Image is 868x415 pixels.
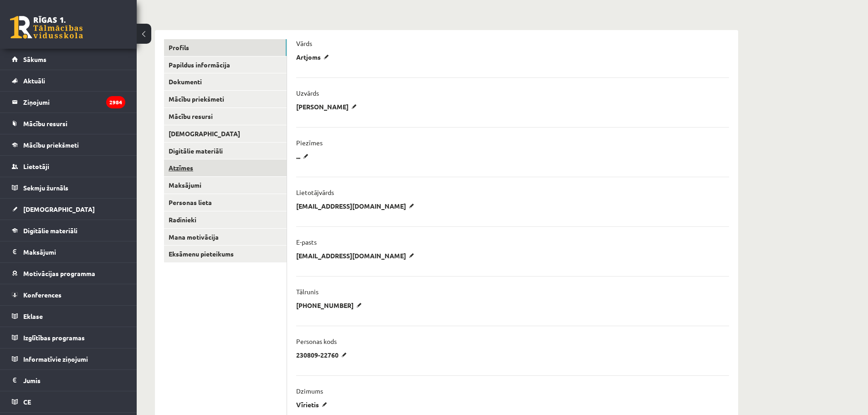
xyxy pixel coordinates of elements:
[164,159,287,176] a: Atzīmes
[164,108,287,125] a: Mācību resursi
[164,73,287,90] a: Dokumenti
[296,138,323,147] p: Piezīmes
[12,241,125,262] a: Maksājumi
[23,92,125,113] legend: Ziņojumi
[296,400,330,409] p: Vīrietis
[12,370,125,391] a: Jumis
[296,337,337,345] p: Personas kods
[296,89,319,97] p: Uzvārds
[296,387,323,395] p: Dzimums
[164,211,287,228] a: Radinieki
[12,348,125,369] a: Informatīvie ziņojumi
[23,333,85,342] span: Izglītības programas
[164,246,287,262] a: Eksāmenu pieteikums
[12,220,125,241] a: Digitālie materiāli
[23,398,31,406] span: CE
[23,119,67,128] span: Mācību resursi
[23,312,43,320] span: Eklase
[164,39,287,56] a: Profils
[296,152,312,160] p: ...
[23,141,79,149] span: Mācību priekšmeti
[12,92,125,113] a: Ziņojumi2984
[296,287,318,296] p: Tālrunis
[12,284,125,305] a: Konferences
[23,376,41,384] span: Jumis
[106,96,125,108] i: 2984
[296,102,360,111] p: [PERSON_NAME]
[296,39,312,47] p: Vārds
[23,241,125,262] legend: Maksājumi
[164,91,287,108] a: Mācību priekšmeti
[23,55,46,63] span: Sākums
[12,263,125,284] a: Motivācijas programma
[296,238,317,246] p: E-pasts
[296,351,350,359] p: 230809-22760
[296,301,365,309] p: [PHONE_NUMBER]
[296,202,417,210] p: [EMAIL_ADDRESS][DOMAIN_NAME]
[164,177,287,194] a: Maksājumi
[12,177,125,198] a: Sekmju žurnāls
[12,156,125,177] a: Lietotāji
[23,77,45,85] span: Aktuāli
[12,391,125,412] a: CE
[164,56,287,73] a: Papildus informācija
[10,16,83,39] a: Rīgas 1. Tālmācības vidusskola
[23,205,95,213] span: [DEMOGRAPHIC_DATA]
[12,199,125,220] a: [DEMOGRAPHIC_DATA]
[12,113,125,134] a: Mācību resursi
[164,194,287,211] a: Personas lieta
[12,306,125,327] a: Eklase
[12,134,125,155] a: Mācību priekšmeti
[296,188,334,196] p: Lietotājvārds
[164,229,287,246] a: Mana motivācija
[296,251,417,260] p: [EMAIL_ADDRESS][DOMAIN_NAME]
[12,49,125,70] a: Sākums
[12,70,125,91] a: Aktuāli
[296,53,332,61] p: Artjoms
[23,291,62,299] span: Konferences
[23,269,95,277] span: Motivācijas programma
[164,125,287,142] a: [DEMOGRAPHIC_DATA]
[23,355,88,363] span: Informatīvie ziņojumi
[23,184,68,192] span: Sekmju žurnāls
[23,226,77,235] span: Digitālie materiāli
[164,143,287,159] a: Digitālie materiāli
[23,162,49,170] span: Lietotāji
[12,327,125,348] a: Izglītības programas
